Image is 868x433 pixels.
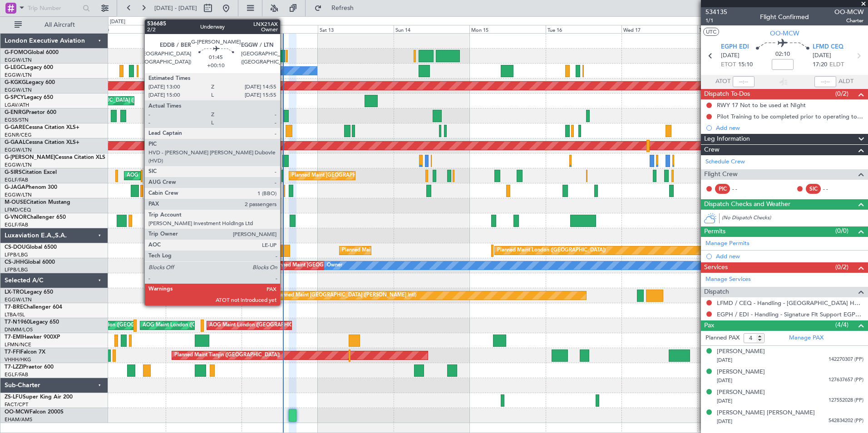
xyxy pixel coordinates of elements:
a: G-SIRSCitation Excel [5,170,57,175]
a: EGGW/LTN [5,57,32,64]
span: (0/2) [835,262,848,272]
div: Add new [716,252,863,260]
button: UTC [703,28,719,36]
a: EGLF/FAB [5,221,28,228]
div: Planned Maint London ([GEOGRAPHIC_DATA]) [497,244,606,257]
span: M-OUSE [5,200,26,205]
span: Crew [704,145,720,155]
a: LFPB/LBG [5,266,28,273]
div: Owner [327,259,342,272]
span: 17:20 [813,60,827,69]
div: Planned Maint [GEOGRAPHIC_DATA] ([GEOGRAPHIC_DATA]) [217,49,360,63]
span: T7-BRE [5,305,23,310]
a: LTBA/ISL [5,311,25,318]
a: EHAM/AMS [5,416,32,423]
span: G-[PERSON_NAME] [5,155,55,160]
a: DNMM/LOS [5,326,33,333]
span: Services [704,262,728,273]
div: SIC [806,184,821,194]
div: - - [732,185,753,193]
span: LFMD CEQ [813,43,843,52]
span: G-LEGC [5,65,24,70]
div: Planned Maint [GEOGRAPHIC_DATA] ([GEOGRAPHIC_DATA]) [149,154,292,167]
span: Pax [704,320,714,331]
div: - - [823,185,843,193]
span: ZS-LFU [5,394,23,400]
span: (0/0) [835,226,848,236]
div: Unplanned Maint [GEOGRAPHIC_DATA] ([PERSON_NAME] Intl) [269,289,416,302]
span: OO-MCW [770,29,799,38]
a: T7-EMIHawker 900XP [5,335,60,340]
a: T7-LZZIPraetor 600 [5,364,54,370]
div: [DATE] [110,18,125,26]
span: Permits [704,226,725,237]
span: G-KGKG [5,80,26,85]
span: T7-EMI [5,335,22,340]
a: EGGW/LTN [5,72,32,79]
span: T7-LZZI [5,364,23,370]
a: OO-MCWFalcon 2000S [5,409,64,415]
a: CS-DOUGlobal 6500 [5,245,57,250]
span: [DATE] [717,418,732,425]
div: Flight Confirmed [760,12,809,22]
span: 142270307 (PP) [829,356,863,364]
div: Planned Maint [GEOGRAPHIC_DATA] ([GEOGRAPHIC_DATA]) [342,244,485,257]
span: 1/1 [705,17,727,25]
span: [DATE] [721,51,740,60]
span: OO-MCW [834,7,863,17]
a: G-GARECessna Citation XLS+ [5,125,79,130]
div: Thu 18 [697,25,773,33]
span: ELDT [829,60,844,69]
span: G-SPCY [5,95,24,100]
span: Flight Crew [704,169,738,180]
div: RWY 17 Not to be used at NIght [717,101,806,109]
a: G-VNORChallenger 650 [5,215,66,220]
div: (No Dispatch Checks) [722,214,868,224]
span: (4/4) [835,320,848,330]
span: Dispatch To-Dos [704,89,750,99]
a: G-GAALCessna Citation XLS+ [5,140,79,145]
a: G-[PERSON_NAME]Cessna Citation XLS [5,155,105,160]
input: --:-- [733,76,755,87]
div: Unplanned Maint [GEOGRAPHIC_DATA] ([PERSON_NAME] Intl) [37,94,184,108]
a: LFPB/LBG [5,251,28,258]
span: ATOT [715,77,730,86]
a: VHHH/HKG [5,356,31,363]
span: CS-JHH [5,260,24,265]
span: 15:10 [738,60,753,69]
a: EGPH / EDI - Handling - Signature Flt Support EGPH / EDI [717,310,863,318]
span: [DATE] [717,398,732,404]
a: Schedule Crew [705,157,745,167]
span: Leg Information [704,134,750,144]
span: CS-DOU [5,245,26,250]
span: 542834202 (PP) [829,417,863,425]
a: G-KGKGLegacy 600 [5,80,55,85]
span: 534135 [705,7,727,17]
a: EGGW/LTN [5,296,32,303]
div: AOG Maint [PERSON_NAME] [127,169,196,182]
span: [DATE] [717,357,732,364]
div: Sat 13 [318,25,394,33]
span: T7-N1960 [5,320,30,325]
span: LX-TRO [5,290,24,295]
a: EGLF/FAB [5,177,28,183]
div: [PERSON_NAME] [PERSON_NAME] [717,408,815,418]
div: Add new [716,124,863,132]
span: G-ENRG [5,110,26,115]
div: Fri 12 [242,25,317,33]
span: G-GARE [5,125,25,130]
a: T7-BREChallenger 604 [5,305,62,310]
a: Manage Permits [705,239,750,248]
a: EGGW/LTN [5,192,32,198]
div: Mon 15 [469,25,545,33]
a: G-ENRGPraetor 600 [5,110,56,115]
button: All Aircraft [10,18,99,32]
button: Refresh [310,1,365,15]
a: EGLF/FAB [5,371,28,378]
span: G-SIRS [5,170,22,175]
div: AOG Maint London ([GEOGRAPHIC_DATA]) [209,319,311,332]
a: LFMD/CEQ [5,207,31,213]
span: 02:10 [775,50,790,59]
a: G-JAGAPhenom 300 [5,185,57,190]
div: Planned Maint [GEOGRAPHIC_DATA] ([GEOGRAPHIC_DATA]) [291,169,434,182]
